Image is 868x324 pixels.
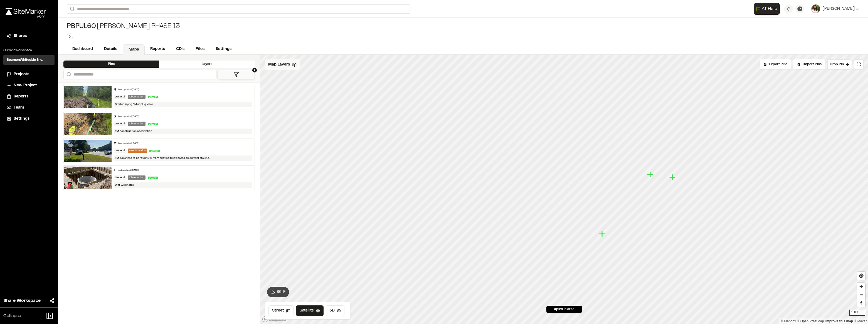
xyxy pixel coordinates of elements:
[98,44,123,54] a: Details
[781,319,796,323] a: Mapbox
[149,150,160,152] span: Sewer
[128,175,146,180] div: Observation
[67,22,96,31] span: PBPUL60
[64,140,112,162] img: file
[210,44,237,54] a: Settings
[190,44,210,54] a: Files
[6,8,46,15] img: rebrand.png
[7,105,51,111] a: Team
[3,297,41,304] span: Share Workspace
[67,44,98,54] a: Dashboard
[118,169,139,172] div: Last updated [DATE]
[114,129,253,134] div: FM construction observation.
[599,230,606,238] div: Map marker
[754,3,780,15] button: Open AI Assistant
[67,33,73,39] button: Edit Tags
[63,61,159,68] div: Pins
[114,182,253,188] div: Wet well install.
[857,299,865,307] button: Reset bearing to north
[118,142,139,145] div: Last updated [DATE]
[148,96,158,98] span: Sewer
[171,44,190,54] a: CD's
[7,33,51,39] a: Shares
[793,59,825,69] div: Import Pins into your project
[218,70,255,79] button: 1
[67,22,180,31] div: [PERSON_NAME] Phase 13
[802,62,822,67] span: Import Pins
[14,82,37,89] span: New Project
[268,62,290,68] span: Map Layers
[128,149,147,153] div: Needs Action
[114,175,126,180] div: General
[14,33,27,39] span: Shares
[67,4,77,14] button: Search
[811,4,820,13] img: User
[114,114,116,119] div: 3
[128,95,146,99] div: Observation
[63,70,73,79] button: Search
[830,62,844,67] span: Drop Pin
[811,4,859,13] button: [PERSON_NAME]
[118,88,139,91] div: Last updated [DATE]
[148,123,158,125] span: Sewer
[14,94,28,100] span: Reports
[6,15,46,20] div: Oh geez...please don't...
[326,305,344,316] button: 3D
[114,122,126,126] div: General
[114,87,116,92] div: 4
[3,48,55,53] p: Current Workspace
[252,68,257,72] span: 1
[268,305,294,316] button: Street
[827,59,852,69] button: Drop Pin
[114,95,126,99] div: General
[822,6,855,12] span: [PERSON_NAME]
[857,283,865,291] button: Zoom in
[145,44,171,54] a: Reports
[7,116,51,122] a: Settings
[64,113,112,135] img: file
[3,313,21,319] span: Collapse
[114,141,116,146] div: 2
[554,307,574,312] span: 4 pins in area
[296,305,324,316] button: Satellite
[7,57,43,62] h3: SeamonWhiteside Inc.
[825,319,853,323] a: Map feedback
[114,168,115,173] div: 1
[7,94,51,100] a: Reports
[857,291,865,299] button: Zoom out
[769,62,787,67] span: Export Pins
[7,82,51,89] a: New Project
[64,167,112,189] img: file
[760,59,791,69] div: No pins available to export
[647,171,654,178] div: Map marker
[123,44,145,55] a: Maps
[14,105,24,111] span: Team
[14,71,29,77] span: Projects
[762,6,777,12] span: AI Help
[7,71,51,77] a: Projects
[267,287,289,297] button: 86°F
[849,310,865,316] div: 100 ft
[754,3,782,15] div: Open AI Assistant
[797,319,824,323] a: OpenStreetMap
[14,116,29,122] span: Settings
[159,61,255,68] div: Layers
[114,149,126,153] div: General
[857,272,865,280] button: Find my location
[148,177,158,179] span: Sewer
[854,319,867,323] a: Maxar
[114,102,253,107] div: Started laying FM at plug valve.
[128,122,146,126] div: Observation
[669,174,677,181] div: Map marker
[114,155,253,161] div: FM is planned to be roughly 6’ from existing tree’s based on current staking.
[118,115,139,118] div: Last updated [DATE]
[262,316,287,322] a: Mapbox logo
[64,86,112,108] img: file
[277,289,286,295] span: 86 ° F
